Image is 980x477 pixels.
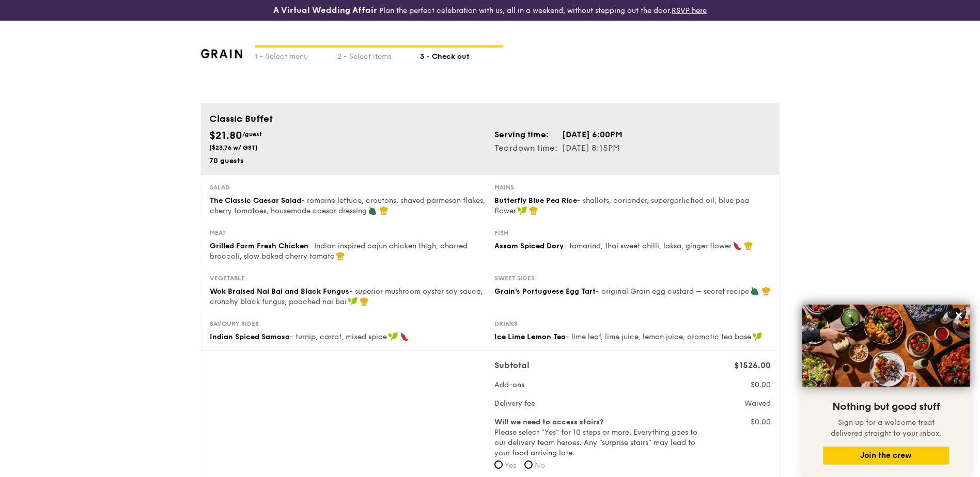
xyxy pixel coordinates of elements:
td: Serving time: [494,128,562,141]
span: Grilled Farm Fresh Chicken [210,242,308,250]
span: Delivery fee [494,399,535,408]
span: Wok Braised Nai Bai and Black Fungus [210,287,349,296]
div: 2 - Select items [337,47,420,62]
div: Fish [494,229,771,237]
span: ($23.76 w/ GST) [209,144,258,151]
img: grain-logotype.1cdc1e11.png [201,49,243,58]
img: icon-chef-hat.a58ddaea.svg [379,206,388,215]
img: icon-chef-hat.a58ddaea.svg [529,206,538,215]
img: icon-vegetarian.fe4039eb.svg [368,206,377,215]
div: Classic Buffet [209,112,771,126]
span: Assam Spiced Dory [494,242,564,250]
button: Close [951,307,967,324]
td: [DATE] 6:00PM [562,128,623,141]
img: icon-chef-hat.a58ddaea.svg [360,297,369,306]
img: icon-vegan.f8ff3823.svg [752,332,763,341]
span: $0.00 [751,418,771,426]
span: - turnip, carrot, mixed spice [290,332,387,341]
span: Ice Lime Lemon Tea [494,332,566,341]
span: Yes [505,461,516,470]
h4: A Virtual Wedding Affair [273,4,377,17]
span: Indian Spiced Samosa [210,332,290,341]
img: DSC07876-Edit02-Large.jpeg [802,305,970,387]
span: - lime leaf, lime juice, lemon juice, aromatic tea base [566,332,751,341]
div: 3 - Check out [420,47,503,62]
span: - shallots, coriander, supergarlicfied oil, blue pea flower [494,196,749,215]
div: Meat [210,229,486,237]
span: Grain's Portuguese Egg Tart [494,287,596,296]
span: $21.80 [209,130,242,142]
img: icon-chef-hat.a58ddaea.svg [744,241,753,250]
input: No [524,460,533,469]
span: Add-ons [494,380,524,389]
span: Sign up for a welcome treat delivered straight to your inbox. [831,418,941,438]
button: Join the crew [823,447,949,465]
span: - romaine lettuce, croutons, shaved parmesan flakes, cherry tomatoes, housemade caesar dressing [210,196,485,215]
span: Waived [744,399,771,408]
img: icon-spicy.37a8142b.svg [733,241,742,250]
span: - Indian inspired cajun chicken thigh, charred broccoli, slow baked cherry tomato [210,242,468,261]
span: $0.00 [751,380,771,389]
div: Savoury sides [210,320,486,328]
input: Yes [494,460,503,469]
b: Will we need to access stairs? [494,418,603,426]
span: - tamarind, thai sweet chilli, laksa, ginger flower [564,242,732,250]
img: icon-vegan.f8ff3823.svg [517,206,527,215]
span: Butterfly Blue Pea Rice [494,196,577,205]
img: icon-vegan.f8ff3823.svg [348,297,358,306]
span: Nothing but good stuff [832,401,940,413]
img: icon-spicy.37a8142b.svg [400,332,409,341]
img: icon-chef-hat.a58ddaea.svg [761,287,771,296]
div: Mains [494,183,771,192]
div: Drinks [494,320,771,328]
span: $1526.00 [734,360,771,370]
div: 1 - Select menu [255,47,337,62]
img: icon-vegetarian.fe4039eb.svg [750,287,759,296]
div: Salad [210,183,486,192]
span: Subtotal [494,360,530,370]
span: - original Grain egg custard – secret recipe [596,287,749,296]
a: RSVP here [672,6,707,15]
span: No [535,461,545,470]
div: Vegetable [210,274,486,282]
span: /guest [242,131,262,138]
td: [DATE] 8:15PM [562,141,623,155]
div: Sweet sides [494,274,771,282]
label: Please select “Yes” for 10 steps or more. Everything goes to our delivery team heroes. Any “surpr... [494,417,699,458]
img: icon-vegan.f8ff3823.svg [388,332,398,341]
div: Plan the perfect celebration with us, all in a weekend, without stepping out the door. [193,4,788,17]
td: Teardown time: [494,141,562,155]
div: 70 guests [209,156,486,166]
img: icon-chef-hat.a58ddaea.svg [336,251,345,261]
span: The Classic Caesar Salad [210,196,301,205]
